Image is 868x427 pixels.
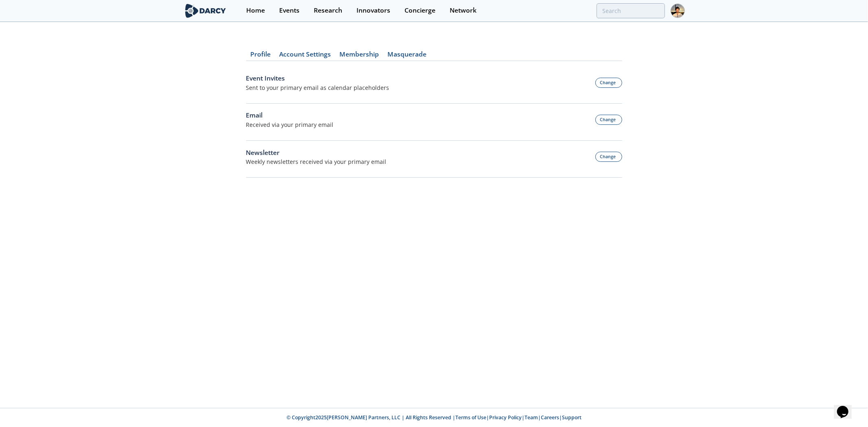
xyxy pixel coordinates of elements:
[246,157,387,166] div: Weekly newsletters received via your primary email
[279,7,300,14] div: Events
[597,3,665,18] input: Advanced Search
[834,394,860,419] iframe: chat widget
[314,7,342,14] div: Research
[246,148,387,158] div: Newsletter
[184,4,228,18] img: logo-wide.svg
[671,4,685,18] img: Profile
[246,111,334,120] div: Email
[455,414,486,421] a: Terms of Use
[246,51,275,61] a: Profile
[525,414,538,421] a: Team
[275,51,335,61] a: Account Settings
[246,83,389,92] div: Sent to your primary email as calendar placeholders
[383,51,431,61] a: Masquerade
[450,7,477,14] div: Network
[246,74,389,83] div: Event Invites
[595,115,622,125] button: Change
[246,7,265,14] div: Home
[489,414,522,421] a: Privacy Policy
[595,78,622,88] button: Change
[595,152,622,162] button: Change
[356,7,390,14] div: Innovators
[133,414,735,421] p: © Copyright 2025 [PERSON_NAME] Partners, LLC | All Rights Reserved | | | | |
[335,51,383,61] a: Membership
[404,7,435,14] div: Concierge
[541,414,559,421] a: Careers
[246,120,334,129] p: Received via your primary email
[562,414,582,421] a: Support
